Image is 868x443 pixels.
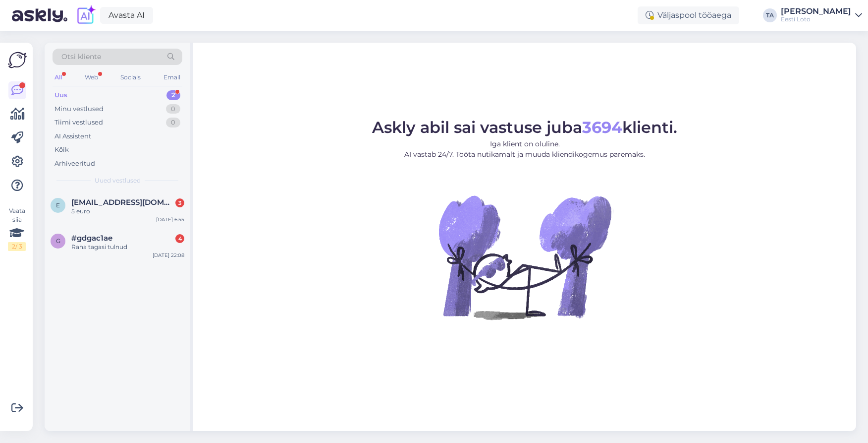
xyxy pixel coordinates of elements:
[8,51,27,69] img: Askly Logo
[781,7,862,23] a: [PERSON_NAME]Eesti Loto
[166,90,180,100] div: 2
[763,8,777,22] div: TA
[153,252,184,259] div: [DATE] 22:08
[8,242,26,251] div: 2 / 3
[83,71,100,84] div: Web
[166,104,180,114] div: 0
[582,118,622,137] b: 3694
[75,5,96,26] img: explore-ai
[54,90,67,100] div: Uus
[61,52,101,62] span: Otsi kliente
[56,201,60,209] span: E
[95,176,141,185] span: Uued vestlused
[71,198,174,207] span: Egormilka9@gmail.com
[781,7,851,15] div: [PERSON_NAME]
[156,216,184,223] div: [DATE] 6:55
[56,237,60,245] span: g
[54,131,91,141] div: AI Assistent
[781,15,851,23] div: Eesti Loto
[435,168,614,346] img: No Chat active
[162,71,182,84] div: Email
[71,207,184,216] div: 5 euro
[71,234,112,243] span: #gdgac1ae
[100,7,153,24] a: Avasta AI
[372,139,677,160] p: Iga klient on oluline. AI vastab 24/7. Tööta nutikamalt ja muuda kliendikogemus paremaks.
[638,6,739,24] div: Väljaspool tööaega
[175,198,184,207] div: 3
[372,118,677,137] span: Askly abil sai vastuse juba klienti.
[54,118,103,127] div: Tiimi vestlused
[8,206,26,251] div: Vaata siia
[54,104,104,114] div: Minu vestlused
[175,234,184,243] div: 4
[166,118,180,127] div: 0
[54,145,69,155] div: Kõik
[118,71,143,84] div: Socials
[54,159,95,169] div: Arhiveeritud
[53,71,64,84] div: All
[71,243,184,252] div: Raha tagasi tulnud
